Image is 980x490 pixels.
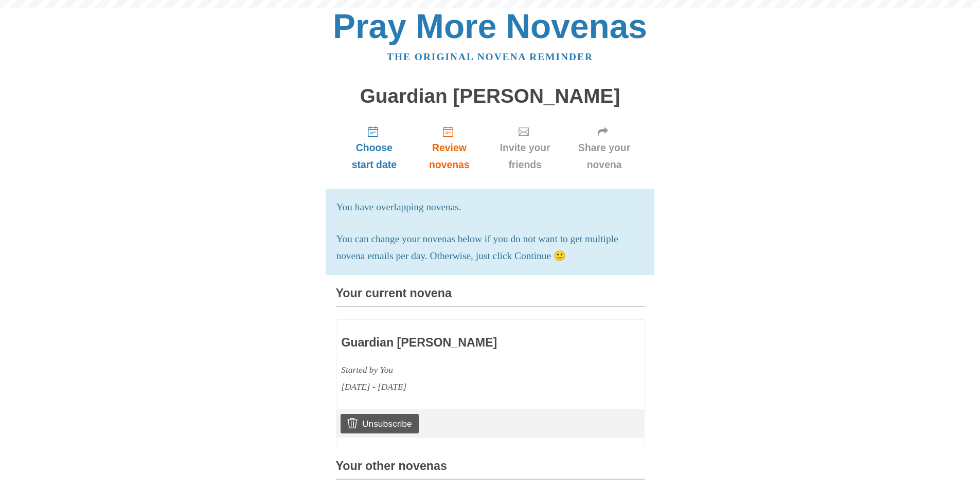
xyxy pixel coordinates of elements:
[336,85,645,107] h1: Guardian [PERSON_NAME]
[336,287,645,307] h3: Your current novena
[341,414,418,433] a: Unsubscribe
[341,361,579,378] div: Started by You
[486,117,564,178] a: Invite your friends
[336,231,644,265] p: You can change your novenas below if you do not want to get multiple novena emails per day. Other...
[336,199,644,216] p: You have overlapping novenas.
[346,139,403,173] span: Choose start date
[564,117,645,178] a: Share your novena
[575,139,634,173] span: Share your novena
[341,378,579,395] div: [DATE] - [DATE]
[333,7,647,45] a: Pray More Novenas
[336,117,413,178] a: Choose start date
[387,51,593,62] a: The original novena reminder
[341,336,579,350] h3: Guardian [PERSON_NAME]
[423,139,475,173] span: Review novenas
[413,117,486,178] a: Review novenas
[336,460,645,480] h3: Your other novenas
[496,139,554,173] span: Invite your friends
